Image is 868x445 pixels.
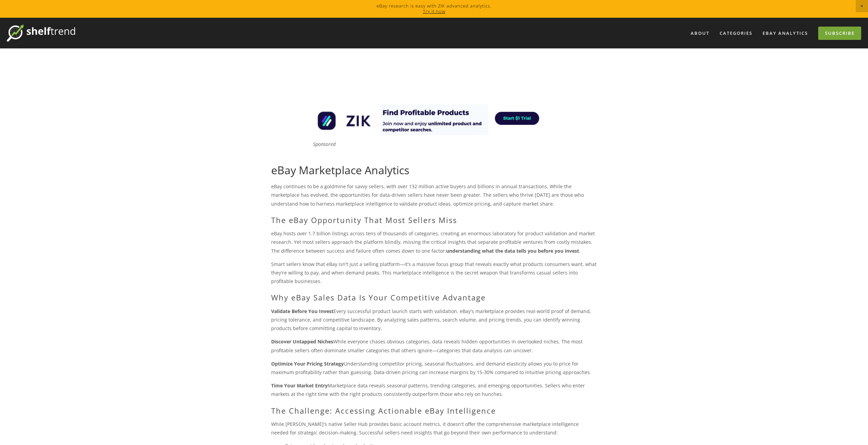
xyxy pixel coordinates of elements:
[271,337,597,354] p: While everyone chases obvious categories, data reveals hidden opportunities in overlooked niches....
[446,248,579,254] strong: understanding what the data tells you before you invest
[271,229,597,255] p: eBay hosts over 1.7 billion listings across tens of thousands of categories, creating an enormous...
[271,359,597,376] p: Understanding competitor pricing, seasonal fluctuations, and demand elasticity allows you to pric...
[271,182,597,208] p: eBay continues to be a goldmine for savvy sellers, with over 132 million active buyers and billio...
[715,28,757,39] div: Categories
[271,381,597,398] p: Marketplace data reveals seasonal patterns, trending categories, and emerging opportunities. Sell...
[271,260,597,286] p: Smart sellers know that eBay isn't just a selling platform—it's a massive focus group that reveal...
[271,382,328,389] strong: Time Your Market Entry
[271,164,597,177] h1: eBay Marketplace Analytics
[271,406,597,415] h2: The Challenge: Accessing Actionable eBay Intelligence
[7,25,75,42] img: ShelfTrend
[758,28,812,39] a: eBay Analytics
[423,8,445,14] a: Try it now
[271,308,334,314] strong: Validate Before You Invest
[313,141,336,147] em: Sponsored
[686,28,714,39] a: About
[271,420,597,437] p: While [PERSON_NAME]'s native Seller Hub provides basic account metrics, it doesn't offer the comp...
[271,293,597,302] h2: Why eBay Sales Data Is Your Competitive Advantage
[271,216,597,224] h2: The eBay Opportunity That Most Sellers Miss
[818,27,861,40] a: Subscribe
[271,307,597,333] p: Every successful product launch starts with validation. eBay's marketplace provides real-world pr...
[271,338,333,345] strong: Discover Untapped Niches
[271,360,344,367] strong: Optimize Your Pricing Strategy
